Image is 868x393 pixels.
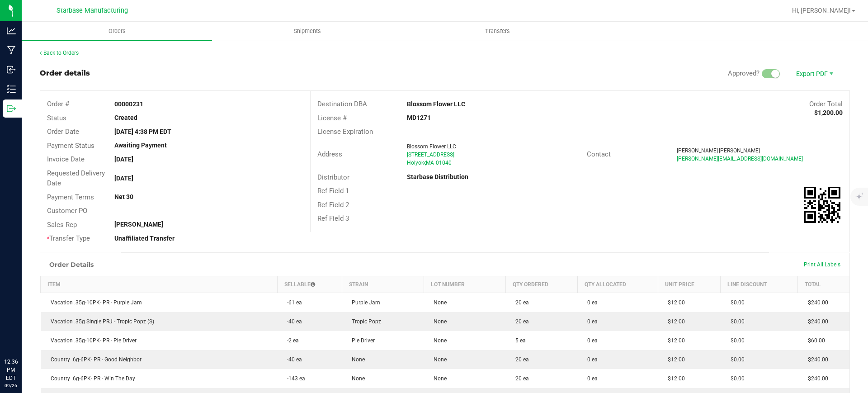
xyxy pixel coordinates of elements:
[47,128,79,136] span: Order Date
[511,299,529,306] span: 20 ea
[277,276,342,293] th: Sellable
[283,356,302,363] span: -40 ea
[663,299,685,306] span: $12.00
[283,337,299,344] span: -2 ea
[407,160,427,166] span: Holyoke
[719,147,760,154] span: [PERSON_NAME]
[505,276,577,293] th: Qty Ordered
[41,276,278,293] th: Item
[212,22,402,41] a: Shipments
[22,22,212,41] a: Orders
[726,318,745,325] span: $0.00
[803,337,825,344] span: $60.00
[47,100,69,108] span: Order #
[114,142,167,149] strong: Awaiting Payment
[347,299,380,306] span: Purple Jam
[577,276,658,293] th: Qty Allocated
[407,143,456,150] span: Blossom Flower LLC
[726,356,745,363] span: $0.00
[7,26,16,35] inline-svg: Analytics
[47,193,94,201] span: Payment Terms
[46,318,154,325] span: Vacation .35g Single PRJ - Tropic Popz (S)
[663,337,685,344] span: $12.00
[114,235,175,242] strong: Unaffiliated Transfer
[663,318,685,325] span: $12.00
[804,187,840,223] qrcode: 00000231
[347,356,365,363] span: None
[583,299,598,306] span: 0 ea
[583,375,598,382] span: 0 ea
[283,318,302,325] span: -40 ea
[473,27,522,35] span: Transfers
[46,337,137,344] span: Vacation .35g-10PK- PR - Pie Driver
[7,46,16,55] inline-svg: Manufacturing
[663,375,685,382] span: $12.00
[429,356,447,363] span: None
[283,375,305,382] span: -143 ea
[424,276,505,293] th: Lot Number
[4,382,18,389] p: 09/26
[114,175,133,182] strong: [DATE]
[317,201,349,209] span: Ref Field 2
[803,375,828,382] span: $240.00
[511,337,526,344] span: 5 ea
[342,276,424,293] th: Strain
[7,104,16,113] inline-svg: Outbound
[426,160,434,166] span: MA
[317,214,349,223] span: Ref Field 3
[726,375,745,382] span: $0.00
[407,114,431,121] strong: MD1271
[114,128,171,135] strong: [DATE] 4:38 PM EDT
[658,276,721,293] th: Unit Price
[47,234,90,242] span: Transfer Type
[583,356,598,363] span: 0 ea
[583,337,598,344] span: 0 ea
[7,85,16,94] inline-svg: Inventory
[787,65,841,81] li: Export PDF
[721,276,798,293] th: Line Discount
[792,7,851,14] span: Hi, [PERSON_NAME]!
[803,318,828,325] span: $240.00
[40,68,90,79] div: Order details
[429,375,447,382] span: None
[49,261,94,268] h1: Order Details
[407,100,465,108] strong: Blossom Flower LLC
[317,150,342,158] span: Address
[114,193,133,200] strong: Net 30
[347,375,365,382] span: None
[511,356,529,363] span: 20 ea
[425,160,426,166] span: ,
[114,100,143,108] strong: 00000231
[407,152,454,158] span: [STREET_ADDRESS]
[4,358,18,382] p: 12:36 PM EDT
[47,221,77,229] span: Sales Rep
[40,50,79,56] a: Back to Orders
[282,27,333,35] span: Shipments
[283,299,302,306] span: -61 ea
[798,276,849,293] th: Total
[511,375,529,382] span: 20 ea
[9,321,36,348] iframe: Resource center
[317,114,347,122] span: License #
[402,22,593,41] a: Transfers
[47,142,94,150] span: Payment Status
[114,114,137,121] strong: Created
[7,65,16,74] inline-svg: Inbound
[407,173,468,180] strong: Starbase Distribution
[726,337,745,344] span: $0.00
[96,27,138,35] span: Orders
[57,7,128,14] span: Starbase Manufacturing
[47,169,105,188] span: Requested Delivery Date
[429,337,447,344] span: None
[46,299,142,306] span: Vacation .35g-10PK- PR - Purple Jam
[804,187,840,223] img: Scan me!
[728,69,759,77] span: Approved?
[347,318,381,325] span: Tropic Popz
[317,128,373,136] span: License Expiration
[677,156,803,162] span: [PERSON_NAME][EMAIL_ADDRESS][DOMAIN_NAME]
[814,109,843,116] strong: $1,200.00
[511,318,529,325] span: 20 ea
[317,100,367,108] span: Destination DBA
[46,356,142,363] span: Country .6g-6PK- PR - Good Neighbor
